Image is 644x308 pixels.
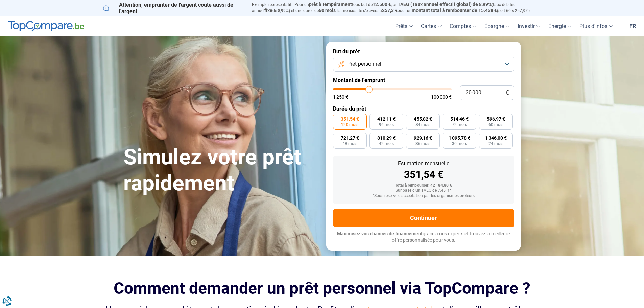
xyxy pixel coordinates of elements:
[341,136,359,140] span: 721,27 €
[415,123,430,127] span: 84 mois
[450,117,469,121] span: 514,46 €
[341,117,359,121] span: 351,54 €
[373,2,391,7] span: 12.500 €
[452,123,467,127] span: 72 mois
[338,161,509,166] div: Estimation mensuelle
[333,48,514,55] label: But du prêt
[379,123,394,127] span: 96 mois
[333,105,514,112] label: Durée du prêt
[398,2,492,7] span: TAEG (Taux annuel effectif global) de 8,99%
[347,60,381,68] span: Prêt personnel
[103,2,244,15] p: Attention, emprunter de l'argent coûte aussi de l'argent.
[625,16,640,36] a: fr
[412,8,497,13] span: montant total à rembourser de 15.438 €
[338,194,509,198] div: *Sous réserve d'acceptation par les organismes prêteurs
[391,16,417,36] a: Prêts
[575,16,617,36] a: Plus d'infos
[123,144,318,196] h1: Simulez votre prêt rapidement
[506,90,509,96] span: €
[341,123,358,127] span: 120 mois
[377,117,396,121] span: 412,11 €
[319,8,336,13] span: 60 mois
[338,170,509,180] div: 351,54 €
[431,95,452,99] span: 100 000 €
[309,2,352,7] span: prêt à tempérament
[342,142,357,146] span: 48 mois
[488,142,503,146] span: 24 mois
[452,142,467,146] span: 30 mois
[333,57,514,72] button: Prêt personnel
[414,117,432,121] span: 455,82 €
[338,183,509,188] div: Total à rembourser: 42 184,80 €
[338,188,509,193] div: Sur base d'un TAEG de 7,45 %*
[103,279,541,298] h2: Comment demander un prêt personnel via TopCompare ?
[8,21,84,32] img: TopCompare
[417,16,446,36] a: Cartes
[487,117,505,121] span: 596,97 €
[485,136,507,140] span: 1 346,00 €
[377,136,396,140] span: 810,29 €
[449,136,470,140] span: 1 095,78 €
[252,2,541,14] p: Exemple représentatif : Pour un tous but de , un (taux débiteur annuel de 8,99%) et une durée de ...
[333,231,514,244] p: grâce à nos experts et trouvez la meilleure offre personnalisée pour vous.
[333,77,514,84] label: Montant de l'emprunt
[446,16,480,36] a: Comptes
[333,209,514,227] button: Continuer
[382,8,398,13] span: 257,3 €
[414,136,432,140] span: 929,16 €
[415,142,430,146] span: 36 mois
[337,231,423,236] span: Maximisez vos chances de financement
[544,16,575,36] a: Énergie
[514,16,544,36] a: Investir
[488,123,503,127] span: 60 mois
[333,95,348,99] span: 1 250 €
[264,8,272,13] span: fixe
[480,16,514,36] a: Épargne
[379,142,394,146] span: 42 mois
